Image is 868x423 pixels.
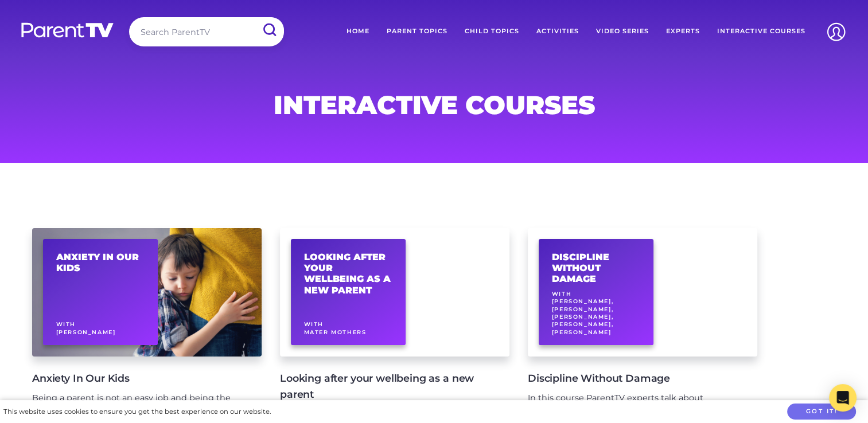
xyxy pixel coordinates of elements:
h4: Looking after your wellbeing as a new parent [280,370,491,402]
h4: Discipline Without Damage [528,370,739,386]
h2: Looking after your wellbeing as a new parent [304,252,393,296]
a: Child Topics [456,17,528,46]
span: [PERSON_NAME], [PERSON_NAME], [PERSON_NAME], [PERSON_NAME], [PERSON_NAME] [552,298,613,335]
div: Open Intercom Messenger [829,384,857,412]
div: This website uses cookies to ensure you get the best experience on our website. [3,406,271,418]
input: Search ParentTV [129,17,284,46]
a: Parent Topics [378,17,456,46]
h4: Anxiety In Our Kids [32,370,243,386]
h2: Anxiety In Our Kids [56,252,145,273]
span: With [304,321,324,327]
a: Experts [657,17,709,46]
h1: Interactive Courses [158,93,711,116]
a: Video Series [587,17,657,46]
input: Submit [254,17,284,43]
a: Interactive Courses [709,17,814,46]
img: Account [822,17,851,46]
span: [PERSON_NAME] [56,329,116,335]
span: With [56,321,76,327]
span: Mater Mothers [304,329,367,335]
a: Activities [528,17,587,46]
img: parenttv-logo-white.4c85aaf.svg [20,22,115,38]
h2: Discipline Without Damage [552,252,641,285]
button: Got it! [787,404,856,420]
span: With [552,291,571,297]
a: Home [338,17,378,46]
